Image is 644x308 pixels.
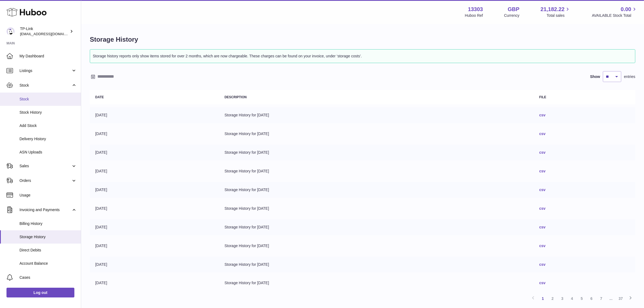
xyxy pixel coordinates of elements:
a: csv [539,150,546,155]
span: Stock History [19,110,77,115]
td: Storage History for [DATE] [219,163,534,179]
span: Sales [19,163,71,169]
span: Total sales [547,13,571,18]
a: csv [539,206,546,211]
a: 2 [548,294,557,303]
a: 1 [538,294,548,303]
td: [DATE] [90,201,219,217]
td: [DATE] [90,257,219,273]
td: Storage History for [DATE] [219,145,534,160]
a: csv [539,169,546,173]
span: ASN Uploads [19,150,77,155]
span: ... [606,294,616,303]
a: 6 [587,294,596,303]
span: Usage [19,193,77,198]
td: [DATE] [90,126,219,142]
span: Account Balance [19,261,77,266]
span: Invoicing and Payments [19,207,71,212]
span: Direct Debits [19,248,77,253]
a: 21,182.22 Total sales [540,6,571,18]
div: Currency [504,13,520,18]
td: Storage History for [DATE] [219,275,534,291]
td: [DATE] [90,182,219,198]
td: [DATE] [90,163,219,179]
a: csv [539,225,546,229]
td: Storage History for [DATE] [219,182,534,198]
span: AVAILABLE Stock Total [592,13,638,18]
span: 0.00 [621,6,631,13]
span: My Dashboard [19,54,77,59]
a: 5 [577,294,587,303]
td: [DATE] [90,219,219,235]
span: Listings [19,68,71,73]
strong: Date [95,95,104,99]
strong: GBP [508,6,519,13]
td: [DATE] [90,238,219,254]
a: csv [539,281,546,285]
span: Billing History [19,221,77,226]
span: Storage History [19,234,77,240]
strong: File [539,95,546,99]
a: 37 [616,294,626,303]
a: csv [539,113,546,117]
span: Add Stock [19,123,77,128]
span: Stock [19,83,71,88]
span: 21,182.22 [540,6,564,13]
td: [DATE] [90,107,219,123]
a: Log out [6,288,74,297]
label: Show [590,74,600,79]
a: 0.00 AVAILABLE Stock Total [592,6,638,18]
a: 4 [567,294,577,303]
div: TP-Link [20,26,69,37]
p: Storage history reports only show items stored for over 2 months, which are now chargeable. These... [93,52,632,60]
td: [DATE] [90,275,219,291]
span: [EMAIL_ADDRESS][DOMAIN_NAME] [20,32,80,36]
div: Huboo Ref [465,13,483,18]
a: csv [539,262,546,267]
span: Delivery History [19,136,77,142]
strong: 13303 [468,6,483,13]
span: Orders [19,178,71,183]
td: Storage History for [DATE] [219,238,534,254]
td: Storage History for [DATE] [219,201,534,217]
td: [DATE] [90,145,219,160]
span: entries [624,74,635,79]
img: internalAdmin-13303@internal.huboo.com [6,27,15,35]
h1: Storage History [90,35,635,44]
td: Storage History for [DATE] [219,107,534,123]
a: 3 [557,294,567,303]
strong: Description [224,95,247,99]
a: csv [539,244,546,248]
a: csv [539,188,546,192]
td: Storage History for [DATE] [219,126,534,142]
td: Storage History for [DATE] [219,219,534,235]
span: Stock [19,97,77,102]
a: csv [539,132,546,136]
a: 7 [596,294,606,303]
td: Storage History for [DATE] [219,257,534,273]
span: Cases [19,275,77,280]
